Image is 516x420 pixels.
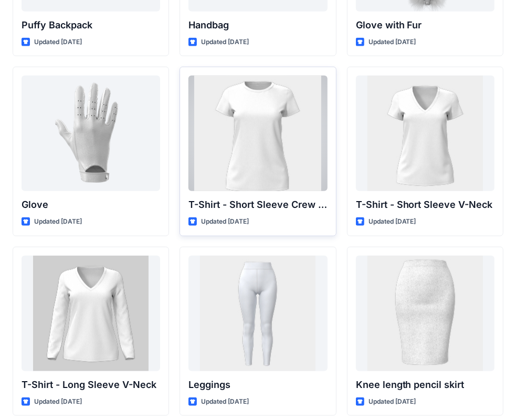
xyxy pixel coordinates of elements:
p: T-Shirt - Short Sleeve V-Neck [356,197,494,212]
p: Updated [DATE] [201,396,249,407]
p: Updated [DATE] [368,216,416,227]
a: T-Shirt - Short Sleeve V-Neck [356,76,494,191]
p: Updated [DATE] [34,37,82,48]
p: Updated [DATE] [34,216,82,227]
p: Updated [DATE] [34,396,82,407]
p: Handbag [188,18,327,33]
p: Updated [DATE] [201,216,249,227]
a: Knee length pencil skirt [356,256,494,371]
p: Updated [DATE] [368,396,416,407]
p: Updated [DATE] [201,37,249,48]
p: T-Shirt - Long Sleeve V-Neck [22,377,160,392]
a: Glove [22,76,160,191]
p: Knee length pencil skirt [356,377,494,392]
p: Leggings [188,377,327,392]
p: T-Shirt - Short Sleeve Crew Neck [188,197,327,212]
p: Updated [DATE] [368,37,416,48]
a: Leggings [188,256,327,371]
p: Glove with Fur [356,18,494,33]
a: T-Shirt - Short Sleeve Crew Neck [188,76,327,191]
p: Glove [22,197,160,212]
p: Puffy Backpack [22,18,160,33]
a: T-Shirt - Long Sleeve V-Neck [22,256,160,371]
